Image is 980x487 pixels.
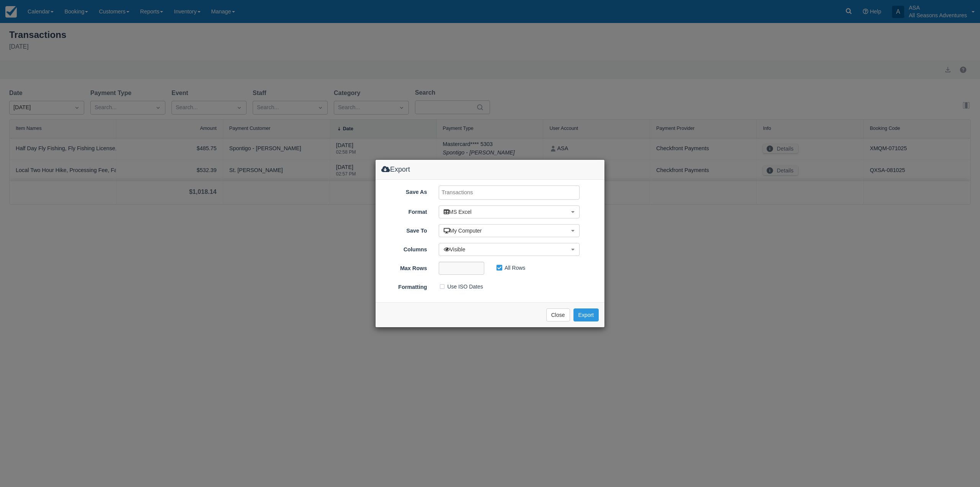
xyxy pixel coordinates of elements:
button: Export [573,308,599,321]
label: Use ISO Dates [439,281,488,292]
h4: Export [381,166,599,174]
span: MS Excel [444,209,472,215]
span: All Rows [496,264,530,271]
button: My Computer [439,224,580,237]
button: Close [546,308,570,321]
button: Visible [439,243,580,256]
label: Columns [376,243,433,254]
label: Formatting [376,280,433,291]
span: Use ISO Dates [439,283,488,289]
label: All Rows [496,262,530,274]
button: MS Excel [439,205,580,218]
span: Visible [444,246,465,253]
label: Save As [376,185,433,196]
label: Save To [376,224,433,235]
label: Format [376,205,433,216]
label: Max Rows [376,262,433,272]
input: Transactions [439,185,580,200]
span: My Computer [444,228,482,234]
